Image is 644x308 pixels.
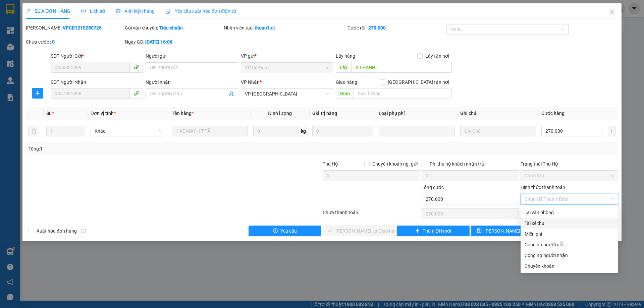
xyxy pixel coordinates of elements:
[91,111,116,116] span: Đơn vị tính
[26,9,31,13] span: edit
[525,209,614,216] div: Tại văn phòng
[95,126,162,136] span: Khác
[165,8,236,14] span: Yêu cầu xuất hóa đơn điện tử
[172,111,194,116] span: Tên hàng
[427,160,487,168] span: Phí thu hộ khách nhận trả
[521,250,618,261] div: Cước gửi hàng sẽ được ghi vào công nợ của người nhận
[525,230,614,238] div: Miễn phí
[368,25,386,30] b: 270.000
[26,24,123,32] div: [PERSON_NAME]:
[336,53,355,59] span: Lấy hàng
[224,24,346,32] div: Nhân viên tạo:
[312,111,337,116] span: Giá trị hàng
[81,9,86,13] span: clock-circle
[229,91,234,97] span: user-add
[51,78,143,86] div: SĐT Người Nhận
[525,252,614,259] div: Công nợ người nhận
[146,78,238,86] div: Người nhận
[323,226,395,236] button: check[PERSON_NAME] và Giao hàng
[323,161,338,167] span: Thu Hộ
[312,126,373,136] input: 0
[521,239,618,250] div: Cước gửi hàng sẽ được ghi vào công nợ của người gửi
[46,111,52,116] span: SL
[460,126,536,136] input: Ghi Chú
[116,9,120,13] span: picture
[376,107,457,120] th: Loại phụ phí
[81,8,105,14] span: Lịch sử
[525,171,614,181] span: Chưa thu
[241,52,333,60] div: VP gửi
[370,160,420,168] span: Chuyển khoản ng. gửi
[26,8,70,14] span: SỬA ĐƠN HÀNG
[29,145,249,152] div: Tổng: 1
[33,90,43,96] span: plus
[159,25,183,30] b: Tiêu chuẩn
[268,111,292,116] span: Định lượng
[525,262,614,270] div: Chuyển khoản
[63,25,102,30] b: VPCD1210250726
[415,228,420,234] span: plus
[422,185,444,190] span: Tổng cước
[116,8,155,14] span: Ảnh kiện hàng
[423,227,451,235] span: Thêm ĐH mới
[32,88,43,99] button: plus
[336,79,357,85] span: Giao hàng
[525,241,614,248] div: Công nợ người gửi
[525,194,614,204] span: Chọn HT Thanh Toán
[484,227,538,235] span: [PERSON_NAME] thay đổi
[241,79,260,85] span: VP Nhận
[609,10,615,15] span: close
[608,126,615,136] button: plus
[125,38,222,46] div: Ngày GD:
[146,52,238,60] div: Người gửi
[351,62,452,73] input: Dọc đường
[245,63,329,73] span: VP Cổ Đạm
[29,126,39,136] button: delete
[51,52,143,60] div: SĐT Người Gửi
[322,209,421,221] div: Chưa thanh toán
[81,229,86,233] span: info-circle
[145,39,172,45] b: [DATE] 16:06
[172,126,248,136] input: VD: Bàn, Ghế
[521,185,565,190] label: Hình thức thanh toán
[458,107,539,120] th: Ghi chú
[347,24,445,32] div: Cước rồi :
[273,228,278,234] span: exclamation-circle
[34,227,79,235] span: Xuất hóa đơn hàng
[280,227,297,235] span: Yêu cầu
[336,88,354,99] span: Giao
[52,39,55,45] b: 0
[471,226,544,236] button: save[PERSON_NAME] thay đổi
[336,62,351,73] span: Lấy
[165,9,171,14] img: icon
[397,226,470,236] button: plusThêm ĐH mới
[26,38,123,46] div: Chưa cước :
[300,126,307,136] span: kg
[521,160,618,168] div: Trạng thái Thu Hộ
[245,89,329,99] span: VP Mỹ Đình
[354,88,452,99] input: Dọc đường
[423,52,452,60] span: Lấy tận nơi
[541,111,565,116] span: Cước hàng
[477,228,482,234] span: save
[133,90,139,96] span: phone
[255,25,275,30] b: thoan1.ct
[249,226,321,236] button: exclamation-circleYêu cầu
[125,24,222,32] div: Gói vận chuyển:
[603,3,622,22] button: Close
[385,78,452,86] span: [GEOGRAPHIC_DATA] tận nơi
[133,64,139,70] span: phone
[525,220,614,227] div: Tài xế thu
